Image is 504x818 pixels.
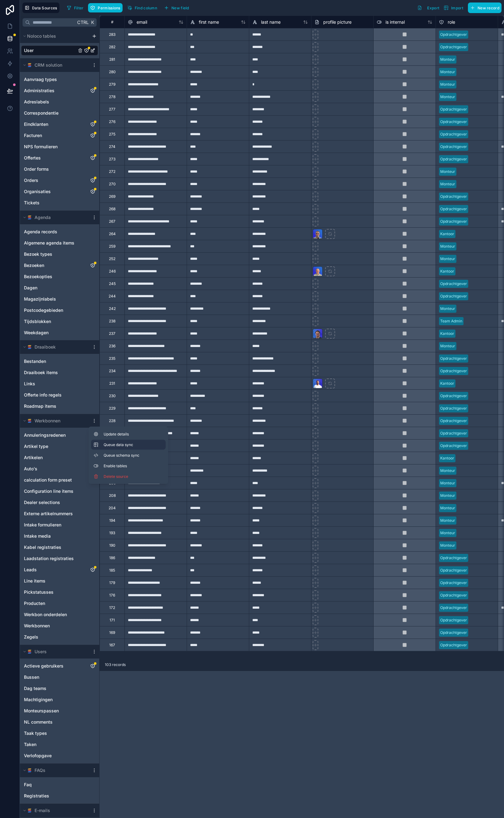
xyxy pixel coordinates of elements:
[21,661,98,671] div: Actieve gebruikers
[440,493,455,498] div: Monteur
[109,182,116,187] div: 270
[110,618,115,623] div: 171
[21,647,89,656] button: SmartSuite logoUsers
[440,393,467,399] div: Opdrachtgever
[24,719,53,725] span: NL comments
[125,3,159,12] button: Find column
[21,294,98,304] div: Magazijnlabels
[21,86,98,96] div: Administraties
[199,19,219,25] span: first name
[465,2,502,13] a: New record
[24,285,37,291] span: Dagen
[21,227,98,237] div: Agenda records
[109,418,115,423] div: 228
[109,344,115,349] div: 236
[109,369,116,373] div: 234
[105,662,126,667] span: 103 records
[440,356,467,361] div: Opdrachtgever
[440,318,462,324] div: Team Admin
[24,663,63,669] span: Actieve gebruikers
[21,175,98,185] div: Orders
[21,672,98,682] div: Bussen
[24,200,40,206] span: Tickets
[91,440,166,450] button: Queue data sync
[21,520,98,530] div: Intake formulieren
[24,381,35,387] span: Links
[135,6,157,10] span: Find column
[21,356,98,366] div: Bestanden
[109,568,115,573] div: 185
[109,580,115,585] div: 179
[440,231,454,237] div: Kantoor
[440,381,454,386] div: Kantoor
[21,305,98,315] div: Postcodegebieden
[440,256,455,262] div: Monteur
[440,418,467,424] div: Opdrachtgever
[24,262,44,269] span: Bezoeken
[24,296,56,302] span: Magazijnlabels
[24,155,41,161] span: Offertes
[21,249,98,259] div: Bezoek types
[104,474,148,479] span: Delete source
[162,3,191,12] button: New field
[21,486,98,496] div: Configuration line items
[109,406,115,411] div: 229
[440,244,455,249] div: Monteur
[24,533,51,539] span: Intake media
[24,76,57,83] span: Aanvraag types
[440,169,455,174] div: Monteur
[21,453,98,463] div: Artikelen
[440,443,467,449] div: Opdrachtgever
[21,368,98,378] div: Draaiboek items
[109,294,116,299] div: 244
[24,611,67,618] span: Werkbon onderdelen
[21,542,98,552] div: Kabel registraties
[24,488,73,494] span: Configuration line items
[440,194,467,199] div: Opdrachtgever
[109,319,115,324] div: 238
[440,144,467,150] div: Opdrachtgever
[21,316,98,326] div: Tijdsblokken
[440,281,467,287] div: Opdrachtgever
[24,166,49,172] span: Order forms
[24,318,51,325] span: Tijdsblokken
[21,598,98,608] div: Producten
[440,44,467,50] div: Opdrachtgever
[440,468,455,473] div: Monteur
[440,530,455,536] div: Monteur
[24,454,43,461] span: Artikelen
[109,518,115,523] div: 194
[24,144,58,150] span: NPS formulieren
[24,674,39,680] span: Bussen
[21,806,89,815] button: SmartSuite logoE-mails
[21,187,98,197] div: Organisaties
[24,623,50,629] span: Werkbonnen
[27,345,32,350] img: SmartSuite logo
[440,568,467,573] div: Opdrachtgever
[171,6,189,10] span: New field
[109,331,115,336] div: 237
[64,3,86,12] button: Filter
[21,497,98,507] div: Dealer selections
[24,358,46,364] span: Bestanden
[109,207,115,212] div: 268
[24,753,52,759] span: Verlofopgave
[21,766,89,775] button: SmartSuite logoFAQs
[22,2,59,13] button: Data Sources
[24,634,38,640] span: Zegels
[261,19,281,25] span: last name
[27,768,32,773] img: SmartSuite logo
[109,306,116,311] div: 242
[440,156,467,162] div: Opdrachtgever
[21,621,98,631] div: Werkbonnen
[21,328,98,338] div: Weekdagen
[21,509,98,519] div: Externe artikelnummers
[27,649,32,654] img: SmartSuite logo
[21,416,89,425] button: SmartSuite logoWerkbonnen
[21,213,89,222] button: SmartSuite logoAgenda
[109,69,116,74] div: 280
[24,188,51,195] span: Organisaties
[21,153,98,163] div: Offertes
[24,229,57,235] span: Agenda records
[21,164,98,174] div: Order forms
